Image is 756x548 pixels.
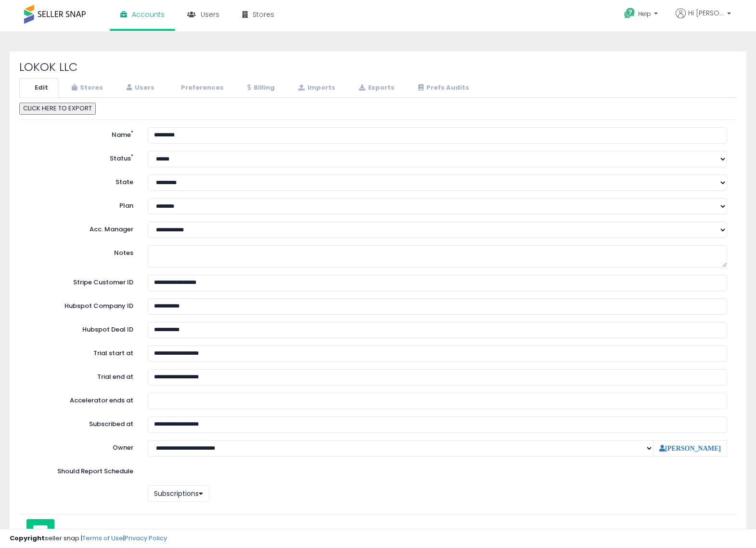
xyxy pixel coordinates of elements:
[10,534,45,543] strong: Copyright
[22,275,141,287] label: Stripe Customer ID
[19,78,58,98] a: Edit
[201,10,219,19] span: Users
[22,127,141,140] label: Name
[22,393,141,405] label: Accelerator ends at
[22,174,141,187] label: State
[676,8,731,30] a: Hi [PERSON_NAME]
[22,198,141,211] label: Plan
[166,78,234,98] a: Preferences
[19,61,737,73] h2: LOKOK LLC
[22,346,141,358] label: Trial start at
[624,7,636,19] i: Get Help
[659,445,721,452] a: [PERSON_NAME]
[113,443,133,453] label: Owner
[638,10,651,18] span: Help
[22,322,141,334] label: Hubspot Deal ID
[286,78,346,98] a: Imports
[22,369,141,382] label: Trial end at
[22,416,141,429] label: Subscribed at
[22,222,141,234] label: Acc. Manager
[688,8,724,18] span: Hi [PERSON_NAME]
[148,485,209,502] button: Subscriptions
[22,298,141,311] label: Hubspot Company ID
[10,534,167,543] div: seller snap | |
[82,534,123,543] a: Terms of Use
[132,10,165,19] span: Accounts
[57,467,133,476] label: Should Report Schedule
[125,534,167,543] a: Privacy Policy
[19,103,96,115] button: CLICK HERE TO EXPORT
[59,78,113,98] a: Stores
[406,78,479,98] a: Prefs Audits
[22,245,141,258] label: Notes
[235,78,285,98] a: Billing
[114,78,165,98] a: Users
[22,151,141,163] label: Status
[346,78,405,98] a: Exports
[253,10,274,19] span: Stores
